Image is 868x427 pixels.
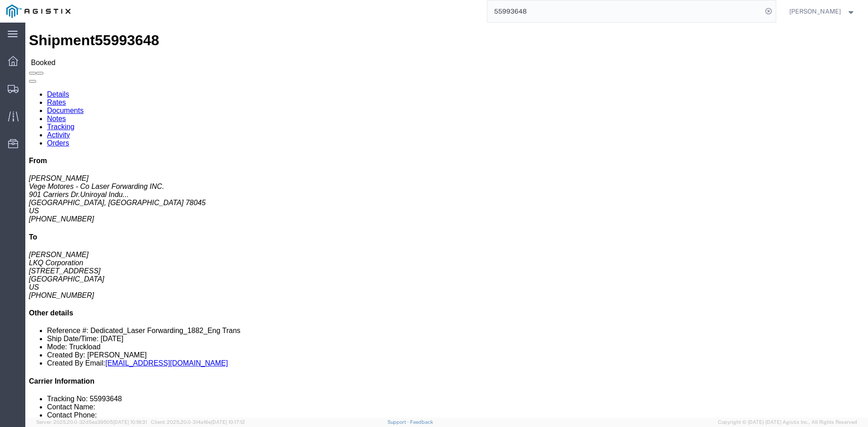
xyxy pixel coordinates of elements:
button: [PERSON_NAME] [789,6,856,17]
a: Support [387,419,410,425]
input: Search for shipment number, reference number [487,0,762,22]
span: Copyright © [DATE]-[DATE] Agistix Inc., All Rights Reserved [718,418,857,426]
span: Jorge Hinojosa [789,6,841,16]
span: [DATE] 10:17:12 [211,419,245,425]
img: logo [6,5,71,18]
span: Client: 2025.20.0-314a16e [151,419,245,425]
iframe: FS Legacy Container [25,23,868,418]
span: [DATE] 10:18:31 [113,419,147,425]
a: Feedback [410,419,433,425]
span: Server: 2025.20.0-32d5ea39505 [36,419,147,425]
